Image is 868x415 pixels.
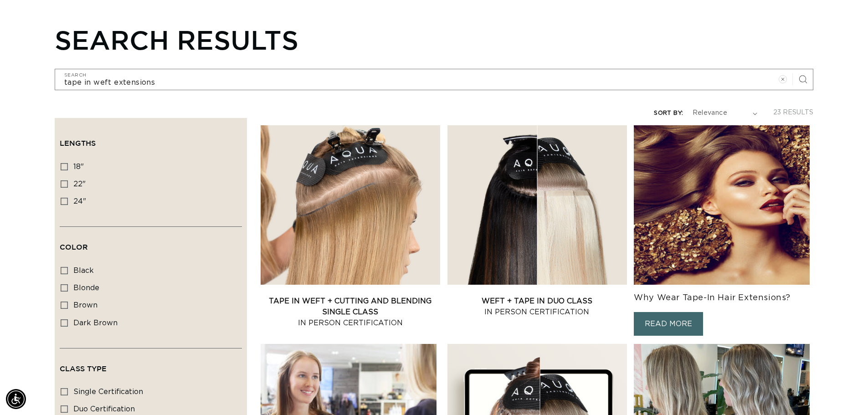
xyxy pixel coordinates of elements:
a: READ MORE [634,312,703,336]
button: Clear search term [773,69,793,89]
span: 24" [73,198,86,205]
input: Search [55,69,813,90]
span: duo certification [73,405,135,413]
summary: Lengths (0 selected) [60,123,242,156]
a: Weft + Tape in Duo Class In Person Certification [447,296,627,318]
summary: Class Type (0 selected) [60,348,242,381]
iframe: Chat Widget [822,371,868,415]
img: Why Wear Tape-In Hair Extensions? [634,125,810,285]
span: Brown [73,302,98,309]
h1: Search results [55,24,813,55]
span: 22" [73,180,86,188]
button: Search [793,69,813,89]
span: Black [73,267,94,274]
span: Dark Brown [73,319,118,327]
span: Color [60,243,88,251]
label: Sort by: [654,110,683,116]
span: Lengths [60,139,96,147]
span: single certification [73,388,143,395]
a: Tape In Weft + Cutting and Blending Single Class In Person Certification [261,296,440,328]
span: Class Type [60,364,107,373]
span: 18" [73,163,84,170]
summary: Color (0 selected) [60,227,242,260]
h3: Why Wear Tape-In Hair Extensions? [634,293,813,303]
span: Blonde [73,284,99,292]
span: 23 results [773,109,813,116]
div: Accessibility Menu [6,389,26,409]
